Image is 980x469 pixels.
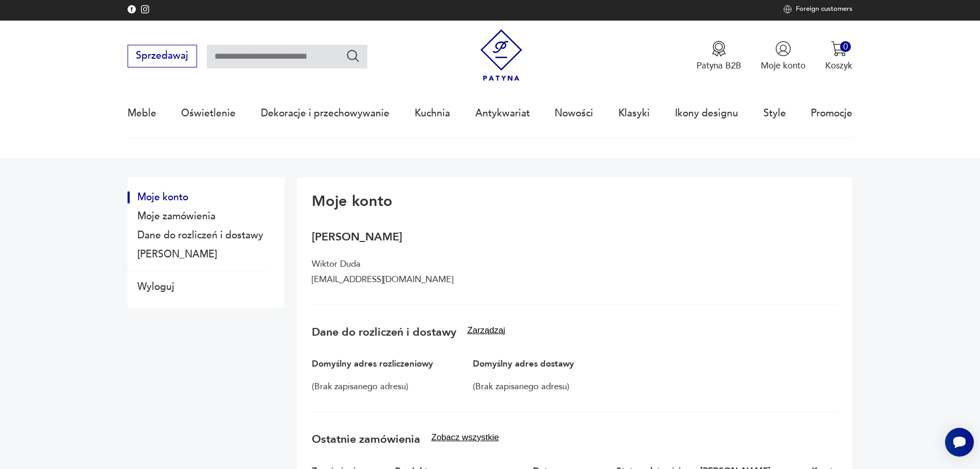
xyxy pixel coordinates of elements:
a: Meble [128,90,156,137]
a: Antykwariat [475,90,530,137]
p: Koszyk [825,60,852,72]
button: Dane konta [128,249,266,260]
a: Ikony designu [675,90,738,137]
p: (Brak zapisanego adresu) [473,375,574,392]
button: Zobacz wszystkie [431,432,499,443]
p: [EMAIL_ADDRESS][DOMAIN_NAME] [312,274,838,285]
a: Style [763,90,786,137]
p: Domyślny adres rozliczeniowy [312,359,433,369]
p: Moje konto [761,60,806,72]
a: Ikonka użytkownikaMoje konto [761,41,806,72]
a: Promocje [811,90,852,137]
img: Ikona medalu [711,41,727,57]
button: Szukaj [346,48,361,63]
img: Patyna - sklep z meblami i dekoracjami vintage [475,29,527,81]
a: Foreign customers [783,5,852,13]
p: (Brak zapisanego adresu) [312,375,433,392]
h3: Dane do rozliczeń i dostawy [312,325,838,339]
button: Zarządzaj [467,325,505,336]
div: 0 [840,41,851,52]
img: Facebook [141,5,149,13]
img: Facebook [128,5,136,13]
a: Oświetlenie [181,90,236,137]
h3: Ostatnie zamówienia [312,432,838,446]
img: Ikona koszyka [831,41,847,57]
a: Dekoracje i przechowywanie [261,90,389,137]
a: Klasyki [618,90,650,137]
h3: [PERSON_NAME] [312,230,838,244]
a: Sprzedawaj [128,53,197,61]
button: Moje konto [128,192,266,203]
button: Sprzedawaj [128,45,197,67]
img: Ikona świata [783,5,792,13]
button: Patyna B2B [697,41,741,72]
button: Moje konto [761,41,806,72]
a: Ikona medaluPatyna B2B [697,41,741,72]
img: Ikonka użytkownika [775,41,791,57]
p: Foreign customers [796,5,852,13]
p: Domyślny adres dostawy [473,359,574,369]
a: Nowości [555,90,593,137]
button: Wyloguj [128,281,266,293]
p: Wiktor Duda [312,259,838,269]
button: Dane do rozliczeń i dostawy [128,230,266,241]
button: 0Koszyk [825,41,852,72]
h2: Moje konto [312,193,838,211]
button: Moje zamówienia [128,211,266,222]
a: Kuchnia [415,90,450,137]
iframe: Smartsupp widget button [945,428,974,457]
p: Patyna B2B [697,60,741,72]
